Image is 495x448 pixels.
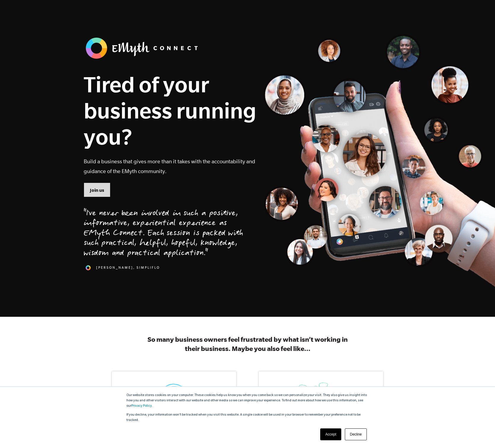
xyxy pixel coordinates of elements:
[84,156,256,176] p: Build a business that gives more than it takes with the accountability and guidance of the EMyth ...
[126,412,369,423] p: If you decline, your information won’t be tracked when you visit this website. A single cookie wi...
[142,335,353,353] h3: So many business owners feel frustrated by what isn’t working in their business. Maybe you also f...
[84,71,256,150] h1: Tired of your business running you?
[125,379,224,421] img: EC_LP_Sales_Icon_Time
[345,428,367,440] a: Decline
[320,428,341,440] a: Accept
[272,379,371,421] img: EC_LP_Sales_Icon_Money
[84,263,93,272] img: 1
[84,36,202,61] img: banner_logo
[84,209,243,259] div: "I've never been involved in such a positive, informative, experiential experience as EMyth Conne...
[126,393,369,409] p: Our website stores cookies on your computer. These cookies help us know you when you come back so...
[96,265,160,270] span: [PERSON_NAME], SimpliFlo
[131,404,152,408] a: Privacy Policy
[90,187,104,194] span: Join us
[84,183,110,197] a: Join us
